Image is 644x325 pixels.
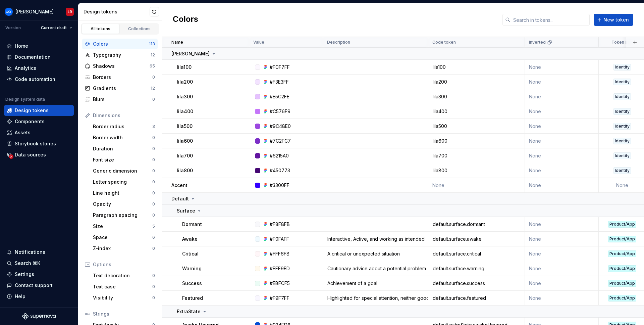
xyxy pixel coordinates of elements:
p: lila700 [177,152,193,159]
p: Description [327,40,350,45]
div: #E5C2FE [270,93,289,100]
div: Cautionary advice about a potential problem [323,265,428,272]
div: Z-index [93,245,152,252]
p: Dormant [182,221,202,228]
td: None [525,246,599,261]
a: Gradients12 [82,83,158,94]
p: ExtraState [177,308,201,315]
button: [PERSON_NAME]LR [1,4,76,19]
div: Collections [123,26,156,32]
div: Code automation [15,76,55,83]
div: Blurs [93,96,152,103]
div: default.surface.awake [429,236,524,242]
a: Space6 [90,232,158,243]
a: Borders0 [82,72,158,83]
div: All tokens [84,26,117,32]
div: Product/App [608,250,636,257]
div: 0 [152,179,155,185]
div: default.surface.warning [429,265,524,272]
div: #450773 [270,167,290,174]
td: None [525,261,599,276]
div: 0 [152,295,155,300]
a: Typography12 [82,50,158,60]
p: Accent [171,182,187,189]
button: Notifications [4,247,74,258]
span: Current draft [41,25,67,31]
p: lila600 [177,138,193,144]
a: Line height0 [90,188,158,198]
div: #FCF7FF [270,64,290,71]
div: #FFF6F8 [270,250,289,257]
button: Contact support [4,280,74,291]
div: Colors [93,41,149,47]
div: Font size [93,156,152,163]
div: 0 [152,284,155,289]
div: Product/App [608,265,636,272]
a: Font size0 [90,154,158,165]
div: Strings [93,311,155,317]
div: 12 [151,52,155,58]
div: 65 [150,63,155,69]
div: 0 [152,213,155,218]
p: Featured [182,295,203,301]
div: Letter spacing [93,179,152,185]
div: #6215A0 [270,152,289,159]
div: Documentation [15,54,51,60]
a: Data sources [4,149,74,160]
div: #C576F9 [270,108,290,115]
div: A critical or unexpected situation [323,250,428,257]
div: #EBFCF5 [270,280,290,287]
p: Critical [182,250,199,257]
p: Value [253,40,264,45]
p: lila400 [177,108,193,115]
div: Typography [93,52,151,58]
div: #F3E3FF [270,79,289,85]
div: Border radius [93,123,152,130]
div: 12 [151,86,155,91]
p: lila200 [177,79,193,85]
div: default.surface.success [429,280,524,287]
div: Identity [613,123,631,130]
a: Settings [4,269,74,280]
a: Size5 [90,221,158,232]
div: Line height [93,190,152,196]
div: [PERSON_NAME] [15,8,54,15]
p: Token set [611,40,632,45]
div: Search ⌘K [15,260,40,267]
div: 0 [152,168,155,174]
a: Assets [4,127,74,138]
div: Product/App [608,280,636,287]
div: 0 [152,246,155,251]
div: Design tokens [15,107,49,114]
div: 6 [152,235,155,240]
a: Z-index0 [90,243,158,254]
div: #F0FAFF [270,236,289,242]
a: Text case0 [90,281,158,292]
div: 0 [152,97,155,102]
img: 05de7b0f-0379-47c0-a4d1-3cbae06520e4.png [5,8,13,16]
div: lila700 [429,152,524,159]
div: LR [68,9,72,14]
div: lila800 [429,167,524,174]
div: 0 [152,190,155,196]
p: Default [171,195,189,202]
a: Blurs0 [82,94,158,105]
div: 0 [152,75,155,80]
p: Warning [182,265,202,272]
svg: Supernova Logo [22,313,56,320]
td: None [525,276,599,291]
h2: Colors [173,14,198,26]
div: Storybook stories [15,140,56,147]
div: Identity [613,108,631,115]
p: Awake [182,236,198,242]
a: Border radius3 [90,121,158,132]
div: Analytics [15,65,36,72]
a: Storybook stories [4,138,74,149]
div: #9C48E0 [270,123,291,130]
div: #F8F8FB [270,221,290,228]
p: [PERSON_NAME] [171,50,210,57]
div: Generic dimension [93,168,152,174]
div: 0 [152,135,155,140]
button: New token [594,14,633,26]
div: Duration [93,145,152,152]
